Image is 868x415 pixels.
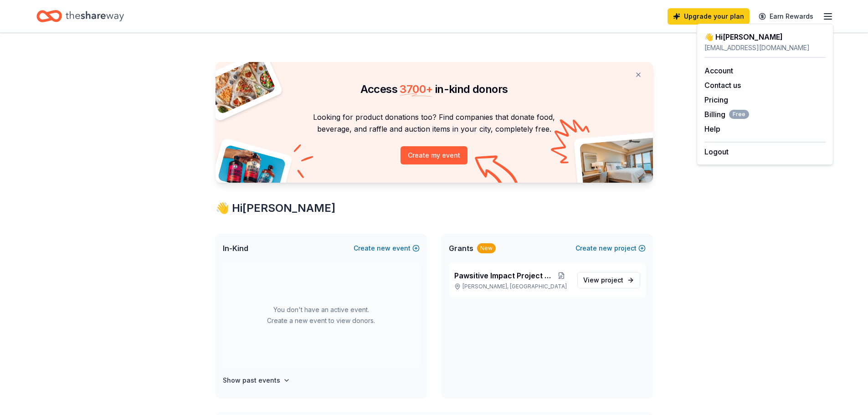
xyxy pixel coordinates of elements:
button: Show past events [223,375,290,386]
button: Help [704,123,720,134]
a: Upgrade your plan [668,8,750,25]
h4: Show past events [223,375,280,386]
img: Pizza [205,56,276,115]
span: Free [729,110,749,119]
span: new [599,243,612,254]
a: View project [577,272,640,288]
div: 👋 Hi [PERSON_NAME] [704,31,826,42]
span: In-Kind [223,243,248,254]
div: New [477,243,496,253]
div: 👋 Hi [PERSON_NAME] [216,201,653,215]
button: BillingFree [704,109,749,120]
div: [EMAIL_ADDRESS][DOMAIN_NAME] [704,42,826,53]
a: Account [704,66,733,75]
span: 3700 + [400,82,432,96]
img: Curvy arrow [475,155,520,190]
button: Createnewevent [354,243,420,254]
span: Grants [449,243,473,254]
a: Home [36,5,124,27]
a: Pricing [704,95,728,104]
button: Createnewproject [575,243,646,254]
button: Create my event [401,146,467,164]
div: You don't have an active event. Create a new event to view donors. [223,263,420,368]
span: project [601,276,623,284]
span: Billing [704,109,749,120]
p: [PERSON_NAME], [GEOGRAPHIC_DATA] [454,283,570,290]
span: View [583,275,623,286]
span: Pawsitive Impact Project (PIP) [454,270,553,281]
a: Earn Rewards [753,8,819,25]
button: Contact us [704,80,741,91]
p: Looking for product donations too? Find companies that donate food, beverage, and raffle and auct... [226,111,642,135]
button: Logout [704,146,729,157]
span: new [377,243,390,254]
span: Access in-kind donors [360,82,508,96]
